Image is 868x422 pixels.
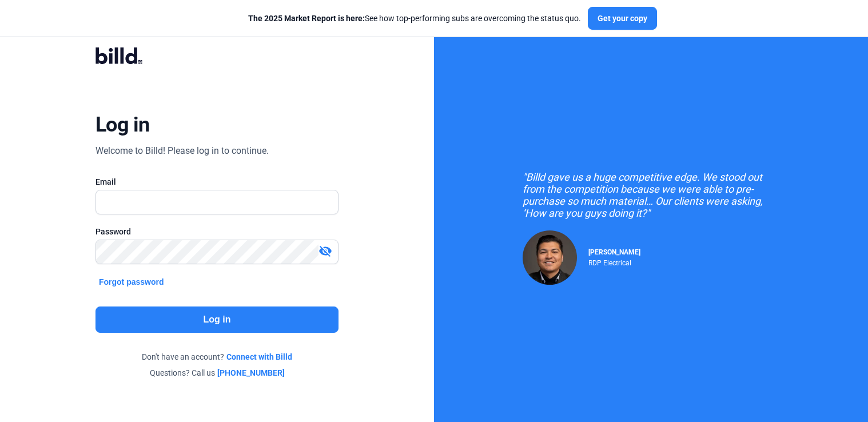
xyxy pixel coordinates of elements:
a: Connect with Billd [226,351,292,363]
div: Welcome to Billd! Please log in to continue. [95,144,269,158]
img: Raul Pacheco [523,230,577,285]
a: [PHONE_NUMBER] [217,367,285,379]
button: Get your copy [588,7,657,30]
mat-icon: visibility_off [318,244,332,258]
button: Forgot password [95,276,168,288]
div: "Billd gave us a huge competitive edge. We stood out from the competition because we were able to... [523,171,780,219]
div: Email [95,176,339,188]
span: The 2025 Market Report is here: [248,14,365,23]
div: RDP Electrical [588,256,640,267]
div: Questions? Call us [95,367,339,379]
span: [PERSON_NAME] [588,248,640,256]
div: Password [95,226,339,237]
button: Log in [95,306,339,333]
div: Log in [95,112,150,137]
div: Don't have an account? [95,351,339,363]
div: See how top-performing subs are overcoming the status quo. [248,13,581,24]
